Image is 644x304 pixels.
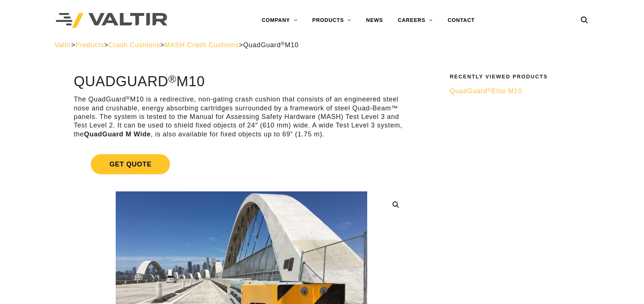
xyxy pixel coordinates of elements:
[74,74,409,90] h1: QuadGuard M10
[450,87,585,96] a: QuadGuard®Elite M10
[74,95,409,139] p: The QuadGuard M10 is a redirective, non-gating crash cushion that consists of an engineered steel...
[487,87,491,93] sup: ®
[56,13,167,28] img: Valtir
[440,13,482,28] a: CONTACT
[281,41,285,46] sup: ®
[254,13,305,28] a: COMPANY
[55,41,590,49] div: > > > >
[108,41,160,49] a: Crash Cushions
[450,87,522,95] span: QuadGuard Elite M10
[450,74,585,80] h2: Recently Viewed Products
[126,95,130,101] sup: ®
[84,130,151,138] strong: QuadGuard M Wide
[55,41,71,49] a: Valtir
[359,13,390,28] a: NEWS
[305,13,359,28] a: PRODUCTS
[390,13,440,28] a: CAREERS
[91,154,170,174] span: Get Quote
[243,41,298,49] span: QuadGuard M10
[74,145,409,183] a: Get Quote
[164,41,239,49] a: MASH Crash Cushions
[168,73,176,85] sup: ®
[76,41,104,49] a: Products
